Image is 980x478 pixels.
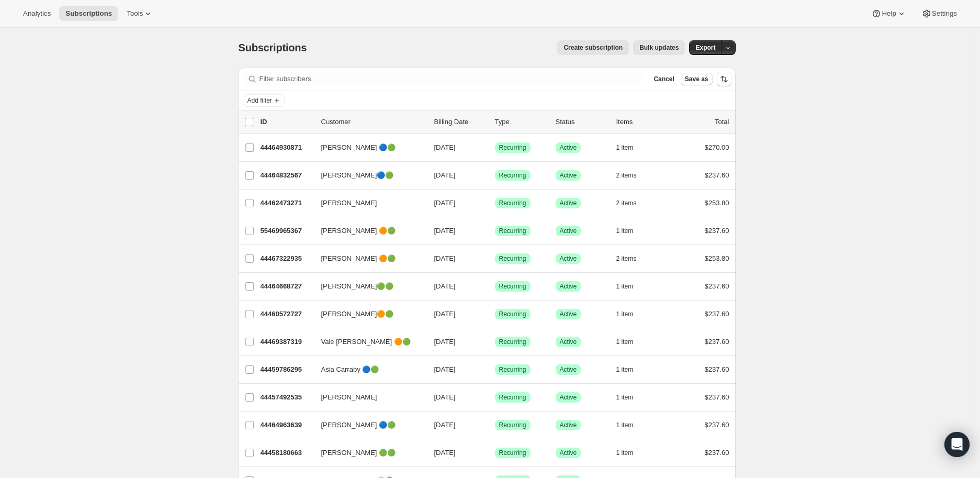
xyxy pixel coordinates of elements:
[315,444,420,461] button: [PERSON_NAME] 🟢🟢
[315,139,420,156] button: [PERSON_NAME] 🔵🟢
[321,170,394,181] span: [PERSON_NAME]🔵🟢
[315,306,420,323] button: [PERSON_NAME]🟠🟢
[616,254,637,263] span: 2 items
[315,167,420,184] button: [PERSON_NAME]🔵🟢
[560,254,577,263] span: Active
[315,250,420,267] button: [PERSON_NAME] 🟠🟢
[261,198,313,208] p: 44462473271
[499,393,526,402] span: Recurring
[17,6,57,21] button: Analytics
[499,199,526,207] span: Recurring
[560,449,577,457] span: Active
[315,389,420,406] button: [PERSON_NAME]
[321,448,396,458] span: [PERSON_NAME] 🟢🟢
[321,364,379,375] span: Asia Carraby 🔵🟢
[499,310,526,318] span: Recurring
[616,143,634,152] span: 1 item
[705,199,729,207] span: $253.80
[434,282,456,290] span: [DATE]
[616,446,645,460] button: 1 item
[557,40,629,55] button: Create subscription
[499,449,526,457] span: Recurring
[321,420,396,430] span: [PERSON_NAME] 🔵🟢
[705,171,729,179] span: $237.60
[705,254,729,262] span: $253.80
[705,310,729,318] span: $237.60
[434,338,456,346] span: [DATE]
[915,6,963,21] button: Settings
[65,9,112,18] span: Subscriptions
[261,224,729,238] div: 55469965367[PERSON_NAME] 🟠🟢[DATE]SuccessRecurringSuccessActive1 item$237.60
[321,392,377,403] span: [PERSON_NAME]
[321,198,377,208] span: [PERSON_NAME]
[434,117,487,127] p: Billing Date
[321,337,411,347] span: Vale [PERSON_NAME] 🟠🟢
[315,223,420,239] button: [PERSON_NAME] 🟠🟢
[260,72,644,86] input: Filter subscribers
[434,365,456,373] span: [DATE]
[261,307,729,321] div: 44460572727[PERSON_NAME]🟠🟢[DATE]SuccessRecurringSuccessActive1 item$237.60
[560,421,577,429] span: Active
[616,140,645,155] button: 1 item
[261,309,313,319] p: 44460572727
[261,140,729,155] div: 44464930871[PERSON_NAME] 🔵🟢[DATE]SuccessRecurringSuccessActive1 item$270.00
[560,393,577,402] span: Active
[321,253,396,264] span: [PERSON_NAME] 🟠🟢
[495,117,547,127] div: Type
[499,254,526,263] span: Recurring
[434,254,456,262] span: [DATE]
[616,307,645,321] button: 1 item
[499,227,526,235] span: Recurring
[261,253,313,264] p: 44467322935
[261,364,313,375] p: 44459786295
[261,335,729,349] div: 44469387319Vale [PERSON_NAME] 🟠🟢[DATE]SuccessRecurringSuccessActive1 item$237.60
[882,9,896,18] span: Help
[649,73,678,85] button: Cancel
[616,418,645,432] button: 1 item
[261,142,313,153] p: 44464930871
[616,168,648,183] button: 2 items
[315,278,420,295] button: [PERSON_NAME]🟢🟢
[689,40,722,55] button: Export
[685,75,708,83] span: Save as
[705,421,729,429] span: $237.60
[616,282,634,291] span: 1 item
[932,9,957,18] span: Settings
[560,171,577,180] span: Active
[616,390,645,405] button: 1 item
[616,338,634,346] span: 1 item
[315,334,420,350] button: Vale [PERSON_NAME] 🟠🟢
[616,117,669,127] div: Items
[434,393,456,401] span: [DATE]
[705,393,729,401] span: $237.60
[705,227,729,235] span: $237.60
[434,143,456,151] span: [DATE]
[261,168,729,183] div: 44464832567[PERSON_NAME]🔵🟢[DATE]SuccessRecurringSuccessActive2 items$237.60
[23,9,51,18] span: Analytics
[59,6,118,21] button: Subscriptions
[261,418,729,432] div: 44464963639[PERSON_NAME] 🔵🟢[DATE]SuccessRecurringSuccessActive1 item$237.60
[944,432,970,457] div: Open Intercom Messenger
[705,365,729,373] span: $237.60
[616,224,645,238] button: 1 item
[120,6,160,21] button: Tools
[681,73,713,85] button: Save as
[315,417,420,433] button: [PERSON_NAME] 🔵🟢
[127,9,143,18] span: Tools
[434,171,456,179] span: [DATE]
[705,282,729,290] span: $237.60
[717,72,731,86] button: Sort the results
[560,282,577,291] span: Active
[865,6,913,21] button: Help
[261,251,729,266] div: 44467322935[PERSON_NAME] 🟠🟢[DATE]SuccessRecurringSuccessActive2 items$253.80
[560,365,577,374] span: Active
[616,251,648,266] button: 2 items
[654,75,674,83] span: Cancel
[616,362,645,377] button: 1 item
[616,227,634,235] span: 1 item
[239,42,307,53] span: Subscriptions
[247,96,272,105] span: Add filter
[261,117,313,127] p: ID
[321,117,426,127] p: Customer
[616,393,634,402] span: 1 item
